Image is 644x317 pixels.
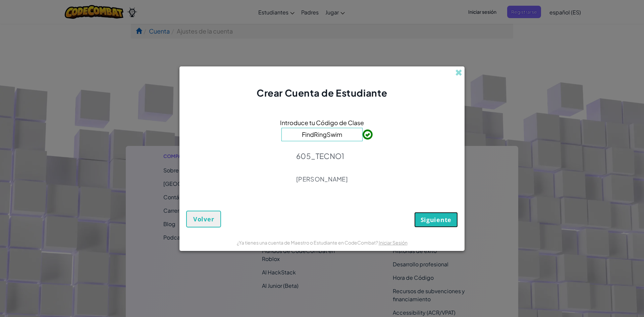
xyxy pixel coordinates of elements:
p: [PERSON_NAME] [296,175,348,183]
span: Crear Cuenta de Estudiante [257,87,387,99]
button: Volver [186,211,221,227]
span: Volver [193,215,214,223]
a: Iniciar Sesión [379,240,408,246]
button: Siguiente [414,212,458,227]
p: 605_TECNO1 [296,151,348,161]
span: ¿Ya tienes una cuenta de Maestro o Estudiante en CodeCombat? [237,240,379,246]
span: Introduce tu Código de Clase [280,118,364,127]
span: Siguiente [421,216,451,224]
